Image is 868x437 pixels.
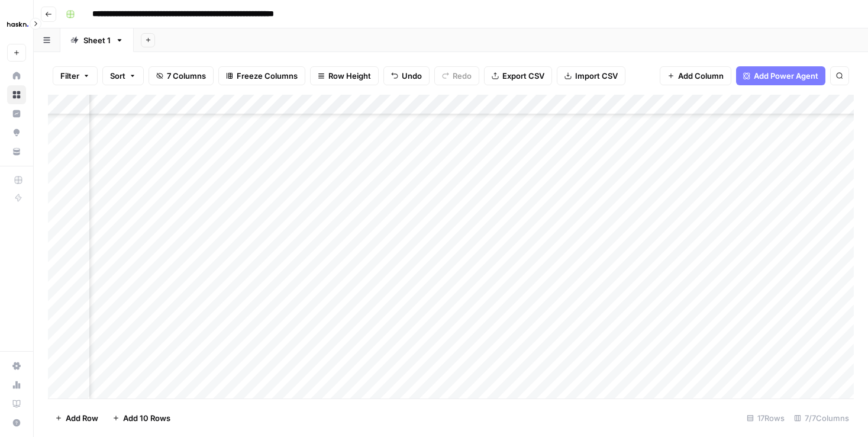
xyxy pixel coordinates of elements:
button: Undo [383,66,430,85]
button: 7 Columns [149,66,214,85]
button: Import CSV [557,66,625,85]
a: Sheet 1 [60,28,134,52]
span: Undo [402,70,422,82]
span: Add Column [678,70,724,82]
button: Filter [53,66,98,85]
span: 7 Columns [167,70,206,82]
span: Add Row [66,412,98,424]
span: Freeze Columns [237,70,298,82]
img: Haskn Logo [7,14,28,35]
a: Settings [7,356,26,375]
button: Help + Support [7,413,26,432]
span: Add Power Agent [754,70,818,82]
span: Sort [110,70,125,82]
a: Usage [7,375,26,394]
button: Add Row [48,409,105,428]
span: Row Height [328,70,371,82]
a: Learning Hub [7,394,26,413]
button: Add Power Agent [736,66,825,85]
div: 7/7 Columns [789,409,854,428]
span: Filter [60,70,79,82]
button: Workspace: Haskn [7,9,26,39]
span: Import CSV [575,70,618,82]
a: Insights [7,104,26,123]
span: Export CSV [502,70,544,82]
div: 17 Rows [742,409,789,428]
a: Opportunities [7,123,26,142]
button: Add 10 Rows [105,409,178,428]
span: Add 10 Rows [123,412,170,424]
a: Your Data [7,142,26,161]
button: Export CSV [484,66,552,85]
button: Redo [434,66,479,85]
button: Freeze Columns [218,66,305,85]
button: Row Height [310,66,379,85]
a: Home [7,66,26,85]
div: Sheet 1 [83,34,111,46]
button: Add Column [660,66,731,85]
span: Redo [453,70,472,82]
a: Browse [7,85,26,104]
button: Sort [102,66,144,85]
